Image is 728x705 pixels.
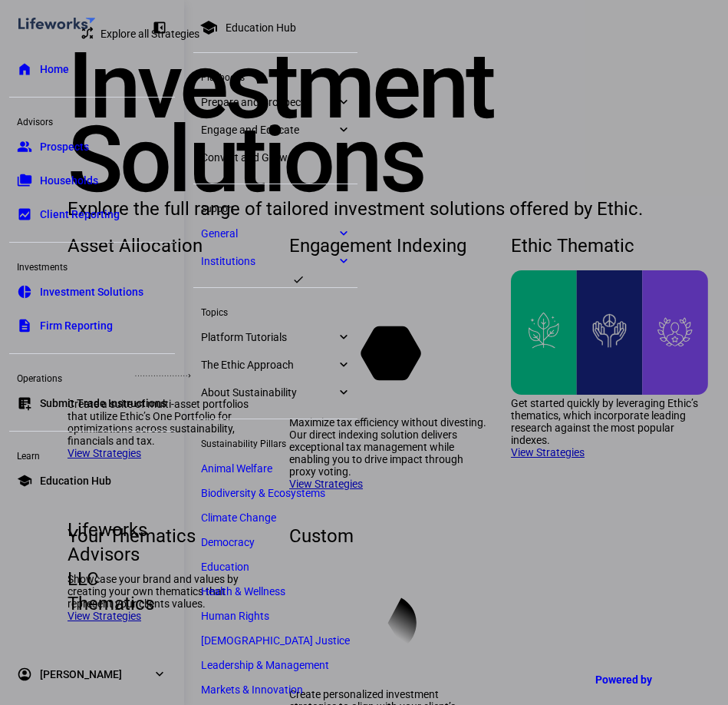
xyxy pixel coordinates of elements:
[9,110,175,131] div: Advisors
[193,458,357,479] a: Animal Welfare
[40,667,122,682] span: [PERSON_NAME]
[336,329,350,345] eth-mat-symbol: expand_more
[336,122,350,137] eth-mat-symbol: expand_more
[201,585,285,597] span: Health & Wellness
[40,61,69,77] span: Home
[193,482,357,504] a: Biodiversity & Ecosystems
[9,444,175,465] div: Learn
[17,139,32,154] eth-mat-symbol: group
[9,276,175,307] a: pie_chartInvestment Solutions
[193,65,357,87] div: Playbooks
[40,284,143,300] span: Investment Solutions
[193,432,357,453] div: Sustainability Pillars
[336,253,350,269] eth-mat-symbol: expand_more
[193,300,357,322] div: Topics
[193,679,357,700] a: Markets & Innovation
[201,151,336,164] span: Convert and Grow
[17,207,32,222] eth-mat-symbol: bid_landscape
[193,630,357,651] a: [DEMOGRAPHIC_DATA] Justice
[201,255,336,267] span: Institutions
[226,22,296,34] div: Education Hub
[193,654,357,676] a: Leadership & Management
[193,250,357,272] a: Institutionsexpand_more
[17,61,32,77] eth-mat-symbol: home
[9,366,175,388] div: Operations
[193,223,357,244] a: Generalexpand_more
[40,396,166,411] span: Submit Trade Instructions
[201,683,303,696] span: Markets & Innovation
[201,610,269,622] span: Human Rights
[17,667,32,682] eth-mat-symbol: account_circle
[201,487,325,499] span: Biodiversity & Ecosystems
[193,605,357,627] a: Human Rights
[17,396,32,411] eth-mat-symbol: list_alt_add
[336,385,350,400] eth-mat-symbol: expand_more
[193,581,357,602] a: Health & Wellness
[9,165,175,196] a: folder_copyHouseholds
[193,507,357,528] a: Climate Change
[9,131,175,162] a: groupProspects
[9,310,175,341] a: descriptionFirm Reporting
[336,357,350,372] eth-mat-symbol: expand_more
[40,473,111,488] span: Education Hub
[9,255,175,276] div: Investments
[201,511,276,524] span: Climate Change
[17,318,32,333] eth-mat-symbol: description
[193,197,357,218] div: Support
[193,531,357,553] a: Democracy
[9,54,175,84] a: homeHome
[40,173,98,188] span: Households
[17,284,32,300] eth-mat-symbol: pie_chart
[17,173,32,188] eth-mat-symbol: folder_copy
[588,665,705,693] a: Powered by
[201,96,336,108] span: Prepare and Prospect
[201,331,336,343] span: Platform Tutorials
[201,659,329,671] span: Leadership & Management
[336,94,350,110] eth-mat-symbol: expand_more
[40,318,113,333] span: Firm Reporting
[152,667,167,682] eth-mat-symbol: expand_more
[17,473,32,488] eth-mat-symbol: school
[201,634,350,647] span: [DEMOGRAPHIC_DATA] Justice
[201,536,255,548] span: Democracy
[9,199,175,230] a: bid_landscapeClient Reporting
[199,18,218,37] mat-icon: school
[193,556,357,578] a: Education
[201,227,336,240] span: General
[40,207,120,222] span: Client Reporting
[336,150,350,165] eth-mat-symbol: expand_more
[40,139,89,154] span: Prospects
[201,561,249,573] span: Education
[201,386,336,399] span: About Sustainability
[152,20,167,35] eth-mat-symbol: left_panel_close
[201,359,336,371] span: The Ethic Approach
[336,226,350,241] eth-mat-symbol: expand_more
[201,462,272,475] span: Animal Welfare
[201,124,336,136] span: Engage and Educate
